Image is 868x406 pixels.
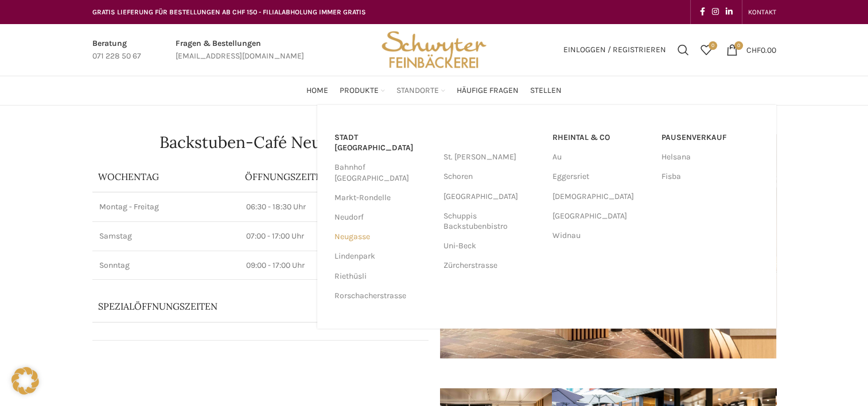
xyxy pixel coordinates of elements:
a: Fisba [661,167,759,186]
span: 0 [734,41,743,50]
div: Secondary navigation [742,1,782,24]
a: Eggersriet [552,167,650,186]
a: Helsana [661,147,759,167]
span: Produkte [340,85,379,96]
a: Site logo [377,44,490,54]
p: Montag - Freitag [99,201,232,213]
a: Zürcherstrasse [443,256,541,275]
p: 09:00 - 17:00 Uhr [246,260,422,271]
p: 06:30 - 18:30 Uhr [246,201,422,213]
a: Standorte [396,79,445,102]
a: Infobox link [176,37,304,63]
h1: Backstuben-Café Neugasse [92,134,429,150]
a: Produkte [340,79,385,102]
a: Linkedin social link [722,4,736,20]
p: Wochentag [98,170,233,183]
a: Häufige Fragen [457,79,519,102]
span: CHF [746,45,761,54]
a: [DEMOGRAPHIC_DATA] [552,187,650,206]
a: Suchen [672,38,695,61]
a: 0 [695,38,718,61]
a: 0 CHF0.00 [721,38,782,61]
span: Häufige Fragen [457,85,519,96]
a: Facebook social link [696,4,709,20]
a: St. [PERSON_NAME] [443,147,541,167]
p: Spezialöffnungszeiten [98,300,391,313]
span: KONTAKT [748,8,776,16]
bdi: 0.00 [746,45,776,54]
span: Einloggen / Registrieren [563,46,666,54]
img: Bäckerei Schwyter [377,24,490,76]
div: Main navigation [87,79,782,102]
a: Au [552,147,650,167]
a: Schuppis Backstubenbistro [443,206,541,236]
p: Sonntag [99,260,232,271]
p: 07:00 - 17:00 Uhr [246,231,422,242]
a: Bahnhof [GEOGRAPHIC_DATA] [334,158,432,188]
p: ÖFFNUNGSZEITEN [245,170,423,183]
a: Stadt [GEOGRAPHIC_DATA] [334,128,432,158]
a: Stellen [530,79,562,102]
a: Pausenverkauf [661,128,759,147]
a: Lindenpark [334,247,432,266]
div: Meine Wunschliste [695,38,718,61]
span: Standorte [396,85,439,96]
a: RHEINTAL & CO [552,128,650,147]
a: Schoren [443,167,541,186]
a: [GEOGRAPHIC_DATA] [443,187,541,206]
a: Riethüsli [334,267,432,286]
a: Neudorf [334,208,432,227]
a: Widnau [552,226,650,245]
a: [GEOGRAPHIC_DATA] [552,206,650,226]
span: GRATIS LIEFERUNG FÜR BESTELLUNGEN AB CHF 150 - FILIALABHOLUNG IMMER GRATIS [92,8,366,16]
a: Neugasse [334,227,432,247]
span: Stellen [530,85,562,96]
a: Rorschacherstrasse [334,286,432,306]
a: Einloggen / Registrieren [558,38,672,61]
span: Home [306,85,328,96]
a: Infobox link [92,37,141,63]
a: Uni-Beck [443,236,541,256]
a: Markt-Rondelle [334,188,432,208]
a: KONTAKT [748,1,776,24]
span: 0 [709,41,717,50]
a: Home [306,79,328,102]
p: Samstag [99,231,232,242]
a: Instagram social link [709,4,722,20]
